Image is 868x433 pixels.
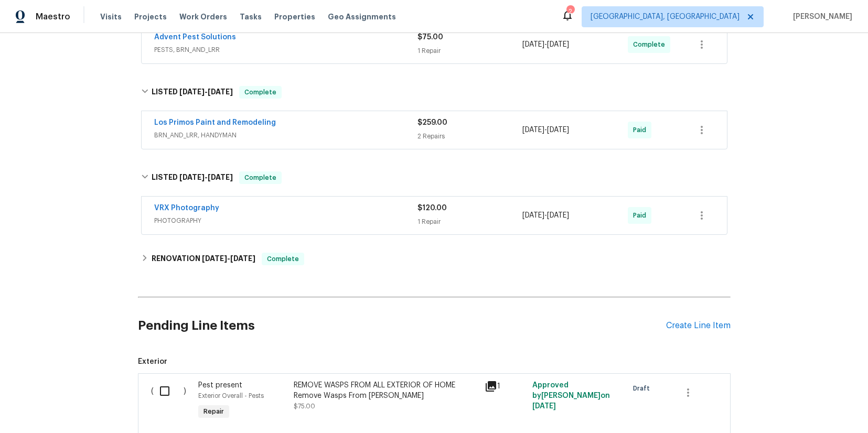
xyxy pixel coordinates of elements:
div: LISTED [DATE]-[DATE]Complete [138,75,731,109]
div: 1 [485,380,526,393]
span: Pest present [198,382,242,389]
span: [DATE] [230,255,255,262]
h6: LISTED [152,171,233,184]
span: Complete [240,87,281,98]
span: [GEOGRAPHIC_DATA], [GEOGRAPHIC_DATA] [591,12,740,22]
span: [DATE] [547,212,569,219]
span: [DATE] [522,212,544,219]
div: Create Line Item [666,321,731,331]
span: Tasks [240,13,262,20]
span: Work Orders [179,12,227,22]
h2: Pending Line Items [138,301,666,350]
span: - [179,88,233,95]
span: - [522,210,569,221]
span: Approved by [PERSON_NAME] on [532,382,610,410]
span: [DATE] [547,41,569,48]
span: [DATE] [547,126,569,134]
h6: LISTED [152,86,233,99]
div: ( ) [148,377,196,425]
span: BRN_AND_LRR, HANDYMAN [154,130,417,140]
span: [DATE] [179,174,205,181]
span: [DATE] [532,403,556,410]
span: Exterior Overall - Pests [198,393,264,399]
span: [DATE] [522,126,544,134]
span: Paid [633,125,650,135]
div: RENOVATION [DATE]-[DATE]Complete [138,246,731,272]
span: Draft [633,383,654,394]
span: $259.00 [417,119,447,126]
span: Maestro [36,12,70,22]
span: Complete [633,39,669,50]
span: Repair [199,406,228,417]
span: [DATE] [522,41,544,48]
span: $75.00 [294,403,315,409]
a: Los Primos Paint and Remodeling [154,119,276,126]
span: [DATE] [208,174,233,181]
div: 2 [566,6,574,17]
span: - [522,39,569,50]
span: Visits [100,12,122,22]
span: - [522,125,569,135]
span: Exterior [138,356,731,367]
span: Projects [134,12,167,22]
span: [DATE] [208,88,233,95]
span: $75.00 [417,34,443,41]
span: [PERSON_NAME] [789,12,852,22]
span: [DATE] [179,88,205,95]
span: Properties [274,12,315,22]
span: PESTS, BRN_AND_LRR [154,45,417,55]
span: Complete [263,254,303,264]
a: VRX Photography [154,204,219,212]
span: PHOTOGRAPHY [154,215,417,226]
span: Geo Assignments [328,12,396,22]
div: REMOVE WASPS FROM ALL EXTERIOR OF HOME Remove Wasps From [PERSON_NAME] [294,380,478,401]
span: $120.00 [417,204,447,212]
div: LISTED [DATE]-[DATE]Complete [138,161,731,194]
span: - [179,174,233,181]
h6: RENOVATION [152,253,255,265]
div: 1 Repair [417,216,523,227]
span: Complete [240,172,281,183]
div: 1 Repair [417,46,523,56]
span: [DATE] [202,255,227,262]
span: - [202,255,255,262]
span: Paid [633,210,650,221]
a: Advent Pest Solutions [154,34,236,41]
div: 2 Repairs [417,131,523,142]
